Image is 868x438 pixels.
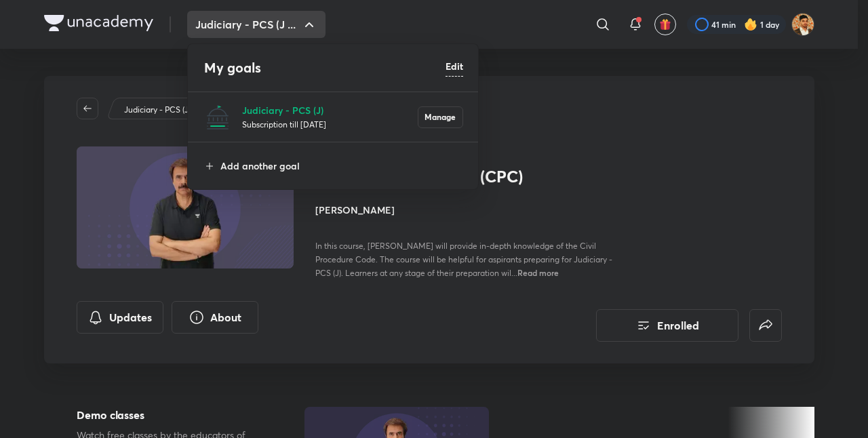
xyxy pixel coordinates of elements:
[242,117,418,131] p: Subscription till [DATE]
[418,106,463,128] button: Manage
[220,159,463,173] p: Add another goal
[446,59,463,73] h6: Edit
[204,58,446,78] h4: My goals
[204,104,231,131] img: Judiciary - PCS (J)
[242,103,418,117] p: Judiciary - PCS (J)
